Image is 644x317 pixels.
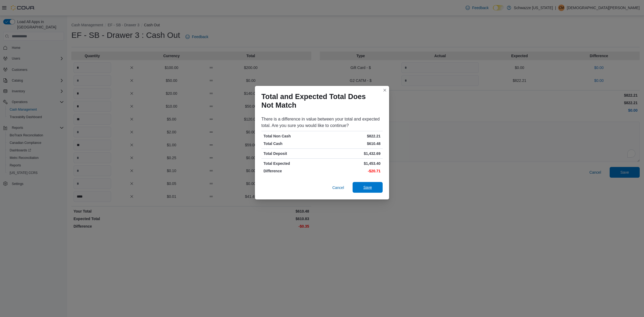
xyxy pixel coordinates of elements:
[323,161,380,166] p: $1,453.40
[264,133,321,139] p: Total Non Cash
[382,87,388,93] button: Closes this modal window
[353,182,383,193] button: Save
[363,185,372,190] span: Save
[264,161,321,166] p: Total Expected
[261,92,378,110] h1: Total and Expected Total Does Not Match
[264,151,321,156] p: Total Deposit
[330,182,346,193] button: Cancel
[264,141,321,146] p: Total Cash
[323,141,380,146] p: $610.48
[323,133,380,139] p: $822.21
[332,185,344,190] span: Cancel
[323,151,380,156] p: $1,432.69
[264,168,321,174] p: Difference
[323,168,380,174] p: -$20.71
[261,116,383,129] div: There is a difference in value between your total and expected total. Are you sure you would like...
